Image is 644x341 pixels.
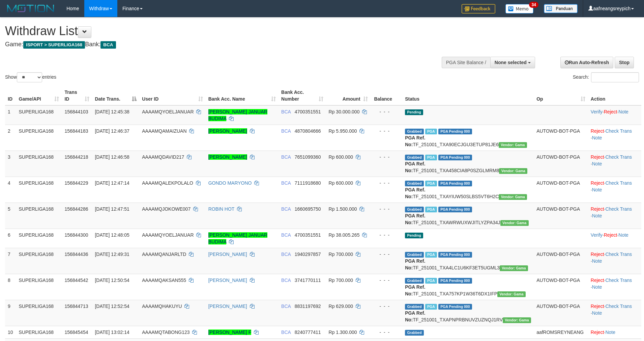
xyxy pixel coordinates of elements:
[499,194,527,200] span: Vendor URL: https://trx31.1velocity.biz
[95,128,129,134] span: [DATE] 12:46:37
[500,265,528,271] span: Vendor URL: https://trx31.1velocity.biz
[591,109,603,114] a: Verify
[588,125,641,151] td: · ·
[605,252,632,257] a: Check Trans
[95,109,129,114] span: [DATE] 12:45:38
[295,128,321,134] span: Copy 4870804666 to clipboard
[425,207,437,212] span: Marked by aafsoycanthlai
[100,41,116,49] span: BCA
[402,125,534,151] td: TF_251001_TXA90ECJGU3ETUP81JE6
[329,206,357,212] span: Rp 1.500.000
[5,177,16,203] td: 4
[405,155,424,160] span: Grabbed
[16,151,62,177] td: SUPERLIGA168
[62,86,92,105] th: Trans ID: activate to sort column ascending
[588,203,641,229] td: · ·
[281,330,291,335] span: BCA
[281,154,291,160] span: BCA
[534,125,588,151] td: AUTOWD-BOT-PGA
[5,3,56,14] img: MOTION_logo.png
[497,291,526,297] span: Vendor URL: https://trx31.1velocity.biz
[64,109,88,114] span: 156844103
[208,154,247,160] a: [PERSON_NAME]
[142,232,194,238] span: AAAAMQYOELJANUAR
[371,86,403,105] th: Balance
[295,232,321,238] span: Copy 4700351551 to clipboard
[534,177,588,203] td: AUTOWD-BOT-PGA
[142,128,186,134] span: AAAAMQAMAIZUAN
[588,229,641,248] td: · ·
[591,206,604,212] a: Reject
[591,330,604,335] a: Reject
[5,41,422,48] h4: Game: Bank:
[64,278,88,283] span: 156844542
[295,252,321,257] span: Copy 1940297857 to clipboard
[490,57,535,68] button: None selected
[281,304,291,309] span: BCA
[405,161,425,173] b: PGA Ref. No:
[95,304,129,309] span: [DATE] 12:52:54
[425,278,437,284] span: Marked by aafsoycanthlai
[505,4,534,14] img: Button%20Memo.svg
[405,278,424,284] span: Grabbed
[615,57,634,68] a: Stop
[95,180,129,186] span: [DATE] 12:47:14
[208,252,247,257] a: [PERSON_NAME]
[208,206,235,212] a: ROBIN HOT
[142,330,189,335] span: AAAAMQTABONG123
[17,72,42,82] select: Showentries
[425,129,437,134] span: Marked by aafsoycanthlai
[208,180,252,186] a: GONDO MARYONO
[16,125,62,151] td: SUPERLIGA168
[592,213,602,218] a: Note
[534,203,588,229] td: AUTOWD-BOT-PGA
[438,155,472,160] span: PGA Pending
[16,274,62,300] td: SUPERLIGA168
[208,232,267,244] a: [PERSON_NAME] JANUAR BUDIMA
[95,232,129,238] span: [DATE] 12:48:05
[373,206,400,212] div: - - -
[438,252,472,258] span: PGA Pending
[329,304,353,309] span: Rp 629.000
[402,86,534,105] th: Status
[618,232,628,238] a: Note
[405,187,425,199] b: PGA Ref. No:
[16,229,62,248] td: SUPERLIGA168
[95,252,129,257] span: [DATE] 12:49:31
[592,284,602,290] a: Note
[588,151,641,177] td: · ·
[5,86,16,105] th: ID
[438,181,472,186] span: PGA Pending
[281,278,291,283] span: BCA
[5,274,16,300] td: 8
[16,177,62,203] td: SUPERLIGA168
[208,128,247,134] a: [PERSON_NAME]
[295,278,321,283] span: Copy 3741770111 to clipboard
[591,304,604,309] a: Reject
[405,284,425,296] b: PGA Ref. No:
[405,304,424,310] span: Grabbed
[405,129,424,134] span: Grabbed
[16,326,62,338] td: SUPERLIGA168
[605,180,632,186] a: Check Trans
[142,180,193,186] span: AAAAMQALEKPOLALO
[329,330,357,335] span: Rp 1.300.000
[591,180,604,186] a: Reject
[208,278,247,283] a: [PERSON_NAME]
[208,330,252,335] a: [PERSON_NAME] F
[373,277,400,284] div: - - -
[142,278,186,283] span: AAAAMQAKSAN555
[64,304,88,309] span: 156844713
[605,304,632,309] a: Check Trans
[591,232,603,238] a: Verify
[329,128,357,134] span: Rp 5.950.000
[592,161,602,166] a: Note
[5,125,16,151] td: 2
[544,4,578,13] img: panduan.png
[605,128,632,134] a: Check Trans
[95,206,129,212] span: [DATE] 12:47:51
[402,177,534,203] td: TF_251001_TXAYIUW50SLBS5VT6H2C
[373,232,400,238] div: - - -
[295,109,321,114] span: Copy 4700351551 to clipboard
[438,207,472,212] span: PGA Pending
